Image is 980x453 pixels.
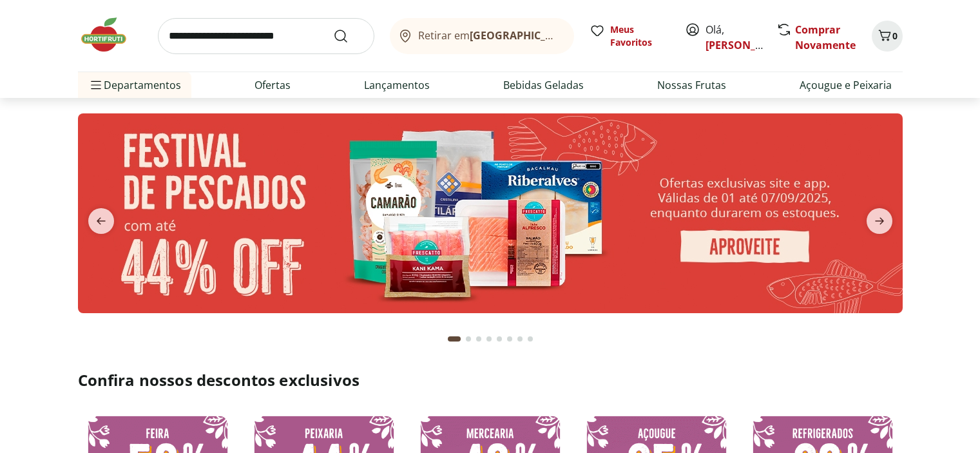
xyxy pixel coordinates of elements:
a: Ofertas [255,77,291,93]
button: Go to page 6 from fs-carousel [504,323,515,354]
a: Nossas Frutas [657,77,726,93]
span: Olá, [706,22,763,53]
button: Menu [88,70,104,101]
img: Hortifruti [78,15,142,54]
button: Go to page 8 from fs-carousel [525,323,535,354]
b: [GEOGRAPHIC_DATA]/[GEOGRAPHIC_DATA] [470,28,687,43]
button: Go to page 5 from fs-carousel [494,323,504,354]
button: Retirar em[GEOGRAPHIC_DATA]/[GEOGRAPHIC_DATA] [390,18,574,54]
button: Go to page 2 from fs-carousel [463,323,474,354]
a: Meus Favoritos [590,23,669,49]
button: next [856,208,903,234]
a: Bebidas Geladas [503,77,584,93]
a: Açougue e Peixaria [800,77,892,93]
span: Meus Favoritos [610,23,669,49]
h2: Confira nossos descontos exclusivos [78,370,903,390]
button: Submit Search [333,28,364,44]
span: Departamentos [88,70,181,101]
a: Lançamentos [364,77,430,93]
span: 0 [892,30,898,42]
span: Retirar em [418,30,561,41]
button: Go to page 4 from fs-carousel [484,323,494,354]
button: Carrinho [872,21,903,52]
a: [PERSON_NAME] [706,38,789,52]
img: pescados [78,113,903,313]
button: Current page from fs-carousel [445,323,463,354]
button: previous [78,208,124,234]
button: Go to page 3 from fs-carousel [474,323,484,354]
button: Go to page 7 from fs-carousel [515,323,525,354]
input: search [158,18,374,54]
a: Comprar Novamente [795,23,856,52]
